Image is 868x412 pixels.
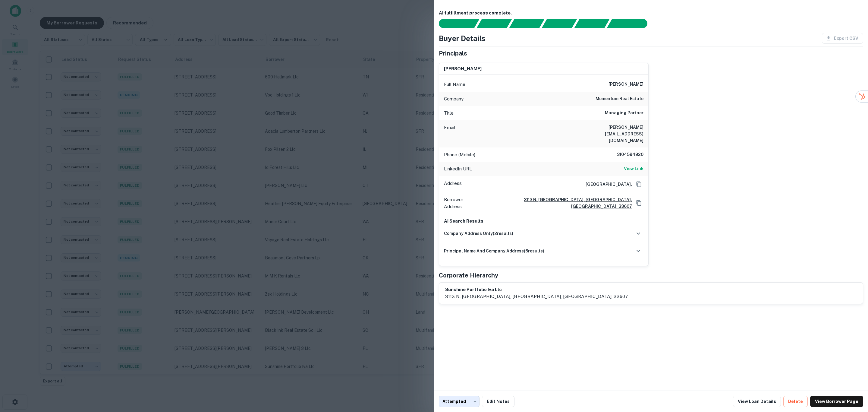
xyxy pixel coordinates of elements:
[439,271,498,280] h5: Corporate Hierarchy
[733,396,781,407] a: View Loan Details
[571,124,643,144] h6: [PERSON_NAME][EMAIL_ADDRESS][DOMAIN_NAME]
[607,151,643,158] h6: 3104594920
[439,49,467,58] h5: Principals
[444,65,482,72] h6: [PERSON_NAME]
[445,286,628,293] h6: sunshine portfolio iva llc
[624,165,643,173] a: View Link
[439,396,480,407] div: Attempted
[439,33,486,44] h4: Buyer Details
[444,217,643,225] p: AI Search Results
[634,180,643,189] button: Copy Address
[574,19,609,28] div: Principals found, still searching for contact information. This may take time...
[482,396,514,407] button: Edit Notes
[838,364,868,393] iframe: Chat Widget
[624,165,643,172] h6: View Link
[444,196,477,210] p: Borrower Address
[634,198,643,208] button: Copy Address
[439,10,863,17] h6: AI fulfillment process complete.
[444,248,544,254] h6: principal name and company address ( 6 results)
[432,19,477,28] div: Sending borrower request to AI...
[607,19,655,28] div: AI fulfillment process complete.
[542,19,577,28] div: Principals found, AI now looking for contact information...
[444,81,465,88] p: Full Name
[581,181,632,188] h6: [GEOGRAPHIC_DATA],
[444,95,464,103] p: Company
[444,124,455,144] p: Email
[476,19,512,28] div: Your request is received and processing...
[444,230,513,237] h6: company address only ( 2 results)
[480,196,632,210] a: 3113 n. [GEOGRAPHIC_DATA], [GEOGRAPHIC_DATA], [GEOGRAPHIC_DATA], 33607
[605,109,643,117] h6: Managing Partner
[444,109,454,117] p: Title
[444,151,475,158] p: Phone (Mobile)
[609,81,643,88] h6: [PERSON_NAME]
[810,396,863,407] a: View Borrower Page
[444,180,462,189] p: Address
[596,95,643,103] h6: momentum real estate
[444,165,472,173] p: LinkedIn URL
[783,396,808,407] button: Delete
[445,293,628,300] p: 3113 n. [GEOGRAPHIC_DATA], [GEOGRAPHIC_DATA], [GEOGRAPHIC_DATA], 33607
[509,19,544,28] div: Documents found, AI parsing details...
